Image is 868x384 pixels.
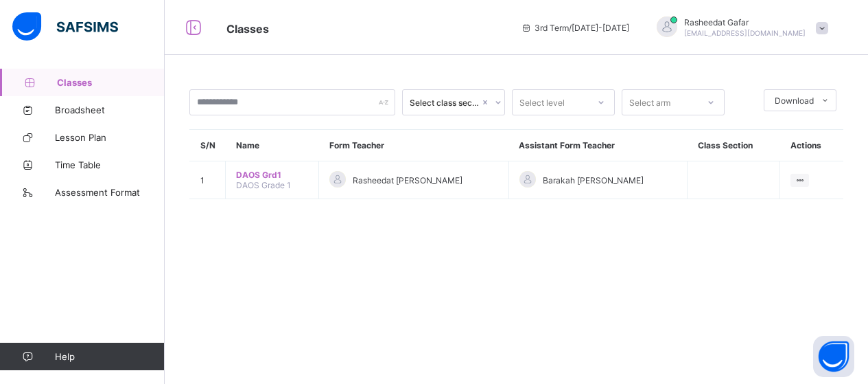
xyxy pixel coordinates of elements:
[775,95,814,106] span: Download
[780,130,843,161] th: Actions
[684,17,806,27] span: Rasheedat Gafar
[353,175,462,185] span: Rasheedat [PERSON_NAME]
[12,12,118,41] img: safsims
[508,130,687,161] th: Assistant Form Teacher
[813,336,854,377] button: Open asap
[319,130,508,161] th: Form Teacher
[55,104,165,115] span: Broadsheet
[543,175,644,185] span: Barakah [PERSON_NAME]
[236,170,308,180] span: DAOS Grd1
[410,98,480,108] div: Select class section
[226,22,269,36] span: Classes
[55,187,165,198] span: Assessment Format
[629,89,670,115] div: Select arm
[521,23,629,33] span: session/term information
[519,89,565,115] div: Select level
[684,29,806,37] span: [EMAIL_ADDRESS][DOMAIN_NAME]
[55,351,164,362] span: Help
[190,161,226,199] td: 1
[57,77,165,88] span: Classes
[643,16,835,39] div: RasheedatGafar
[236,180,291,190] span: DAOS Grade 1
[55,132,165,143] span: Lesson Plan
[688,130,780,161] th: Class Section
[55,159,165,170] span: Time Table
[190,130,226,161] th: S/N
[226,130,319,161] th: Name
